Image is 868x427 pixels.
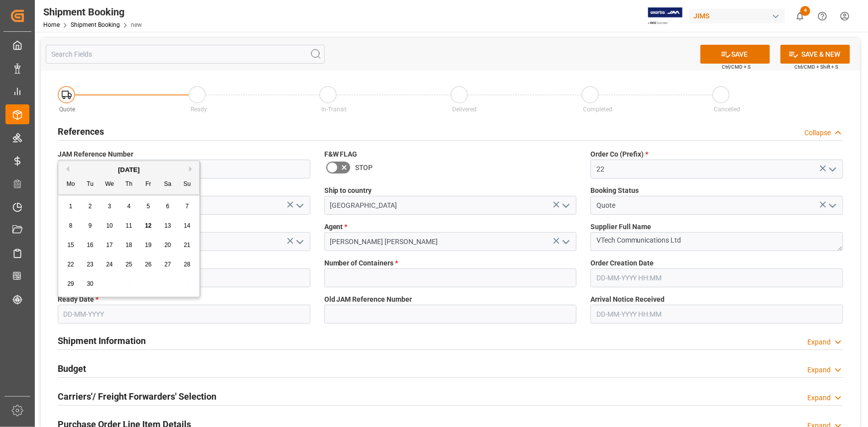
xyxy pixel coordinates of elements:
[452,106,477,113] span: Delivered
[780,45,850,64] button: SAVE & NEW
[125,242,132,249] span: 18
[123,239,135,252] div: Choose Thursday, September 18th, 2025
[162,239,174,252] div: Choose Saturday, September 20th, 2025
[106,222,112,229] span: 10
[164,261,171,268] span: 27
[58,362,86,375] h2: Budget
[824,162,839,177] button: open menu
[67,242,74,249] span: 15
[58,149,133,160] span: JAM Reference Number
[142,258,155,271] div: Choose Friday, September 26th, 2025
[87,242,93,249] span: 16
[800,6,810,16] span: 4
[123,258,135,271] div: Choose Thursday, September 25th, 2025
[58,165,199,175] div: [DATE]
[84,258,96,271] div: Choose Tuesday, September 23rd, 2025
[125,261,132,268] span: 25
[184,261,190,268] span: 28
[166,203,170,210] span: 6
[142,178,155,191] div: Fr
[583,106,612,113] span: Completed
[58,305,310,324] input: DD-MM-YYYY
[181,178,193,191] div: Su
[807,365,831,375] div: Expand
[789,5,811,27] button: show 4 new notifications
[43,4,142,19] div: Shipment Booking
[181,239,193,252] div: Choose Sunday, September 21st, 2025
[142,239,155,252] div: Choose Friday, September 19th, 2025
[67,261,74,268] span: 22
[43,21,60,28] a: Home
[794,63,838,71] span: Ctrl/CMD + Shift + S
[71,21,120,28] a: Shipment Booking
[700,45,770,64] button: SAVE
[189,166,195,172] button: Next Month
[291,234,306,250] button: open menu
[65,220,77,232] div: Choose Monday, September 8th, 2025
[356,163,373,173] span: STOP
[127,203,131,210] span: 4
[162,200,174,213] div: Choose Saturday, September 6th, 2025
[590,258,654,268] span: Order Creation Date
[590,305,843,324] input: DD-MM-YYYY HH:MM
[590,222,651,232] span: Supplier Full Name
[103,178,116,191] div: We
[162,220,174,232] div: Choose Saturday, September 13th, 2025
[164,222,171,229] span: 13
[324,149,358,160] span: F&W FLAG
[123,200,135,213] div: Choose Thursday, September 4th, 2025
[321,106,347,113] span: In-Transit
[184,222,190,229] span: 14
[811,5,834,27] button: Help Center
[324,222,348,232] span: Agent
[89,203,92,210] span: 2
[103,239,116,252] div: Choose Wednesday, September 17th, 2025
[61,197,197,294] div: month 2025-09
[558,234,573,250] button: open menu
[147,203,150,210] span: 5
[145,222,151,229] span: 12
[714,106,740,113] span: Cancelled
[590,268,843,287] input: DD-MM-YYYY HH:MM
[291,198,306,213] button: open menu
[106,261,112,268] span: 24
[142,220,155,232] div: Choose Friday, September 12th, 2025
[84,278,96,290] div: Choose Tuesday, September 30th, 2025
[108,203,111,210] span: 3
[689,6,789,25] button: JIMS
[67,280,74,287] span: 29
[103,258,116,271] div: Choose Wednesday, September 24th, 2025
[106,242,112,249] span: 17
[65,178,77,191] div: Mo
[590,232,843,251] textarea: VTech Communications Ltd
[590,294,665,305] span: Arrival Notice Received
[590,149,648,160] span: Order Co (Prefix)
[648,7,682,25] img: Exertis%20JAM%20-%20Email%20Logo.jpg_1722504956.jpg
[142,200,155,213] div: Choose Friday, September 5th, 2025
[103,200,116,213] div: Choose Wednesday, September 3rd, 2025
[181,200,193,213] div: Choose Sunday, September 7th, 2025
[807,393,831,403] div: Expand
[87,280,93,287] span: 30
[65,278,77,290] div: Choose Monday, September 29th, 2025
[65,239,77,252] div: Choose Monday, September 15th, 2025
[558,198,573,213] button: open menu
[186,203,189,210] span: 7
[824,198,839,213] button: open menu
[164,242,171,249] span: 20
[689,9,785,23] div: JIMS
[65,258,77,271] div: Choose Monday, September 22nd, 2025
[69,203,73,210] span: 1
[324,185,372,196] span: Ship to country
[590,185,639,196] span: Booking Status
[181,220,193,232] div: Choose Sunday, September 14th, 2025
[63,166,69,172] button: Previous Month
[46,45,325,64] input: Search Fields
[145,242,151,249] span: 19
[60,106,76,113] span: Quote
[162,178,174,191] div: Sa
[69,222,73,229] span: 8
[103,220,116,232] div: Choose Wednesday, September 10th, 2025
[84,200,96,213] div: Choose Tuesday, September 2nd, 2025
[87,261,93,268] span: 23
